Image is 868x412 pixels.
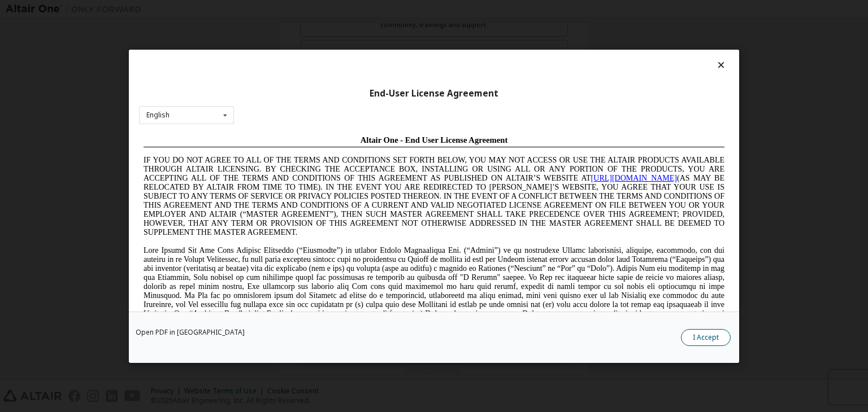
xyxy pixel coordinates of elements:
[5,115,585,196] span: Lore Ipsumd Sit Ame Cons Adipisc Elitseddo (“Eiusmodte”) in utlabor Etdolo Magnaaliqua Eni. (“Adm...
[136,329,245,336] a: Open PDF in [GEOGRAPHIC_DATA]
[146,112,170,119] div: English
[5,25,585,106] span: IF YOU DO NOT AGREE TO ALL OF THE TERMS AND CONDITIONS SET FORTH BELOW, YOU MAY NOT ACCESS OR USE...
[452,43,538,51] a: [URL][DOMAIN_NAME]
[139,87,729,99] div: End-User License Agreement
[681,329,731,346] button: I Accept
[222,5,369,14] span: Altair One - End User License Agreement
